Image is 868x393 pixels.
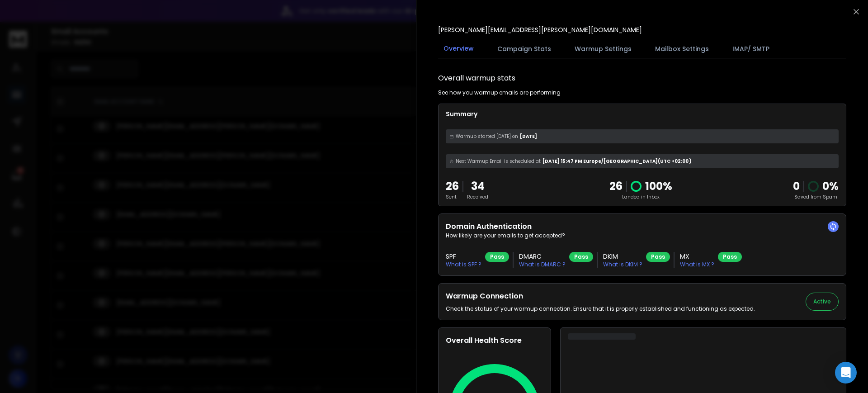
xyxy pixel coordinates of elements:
[446,194,459,200] p: Sent
[467,179,488,194] p: 34
[492,39,557,59] button: Campaign Stats
[727,39,775,59] button: IMAP/ SMTP
[603,261,642,268] p: What is DKIM ?
[603,252,642,261] h3: DKIM
[438,25,642,34] p: [PERSON_NAME][EMAIL_ADDRESS][PERSON_NAME][DOMAIN_NAME]
[446,252,481,261] h3: SPF
[446,109,839,118] p: Summary
[609,179,623,194] p: 26
[446,221,839,232] h2: Domain Authentication
[680,252,714,261] h3: MX
[793,179,800,194] strong: 0
[835,362,857,384] div: Open Intercom Messenger
[485,252,509,262] div: Pass
[446,335,543,346] h2: Overall Health Score
[446,291,755,302] h2: Warmup Connection
[793,194,839,200] p: Saved from Spam
[569,39,637,59] button: Warmup Settings
[456,133,518,140] span: Warmup started [DATE] on
[446,232,839,239] p: How likely are your emails to get accepted?
[645,179,672,194] p: 100 %
[718,252,742,262] div: Pass
[467,194,488,200] p: Received
[446,129,839,143] div: [DATE]
[806,293,839,311] button: Active
[680,261,714,268] p: What is MX ?
[446,305,755,313] p: Check the status of your warmup connection. Ensure that it is properly established and functionin...
[446,179,459,194] p: 26
[438,38,479,59] button: Overview
[438,73,515,84] h1: Overall warmup stats
[519,252,566,261] h3: DMARC
[609,194,672,200] p: Landed in Inbox
[456,158,541,165] span: Next Warmup Email is scheduled at
[446,154,839,168] div: [DATE] 15:47 PM Europe/[GEOGRAPHIC_DATA] (UTC +02:00 )
[569,252,593,262] div: Pass
[438,89,561,96] p: See how you warmup emails are performing
[650,39,714,59] button: Mailbox Settings
[519,261,566,268] p: What is DMARC ?
[446,261,481,268] p: What is SPF ?
[646,252,670,262] div: Pass
[822,179,839,194] p: 0 %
